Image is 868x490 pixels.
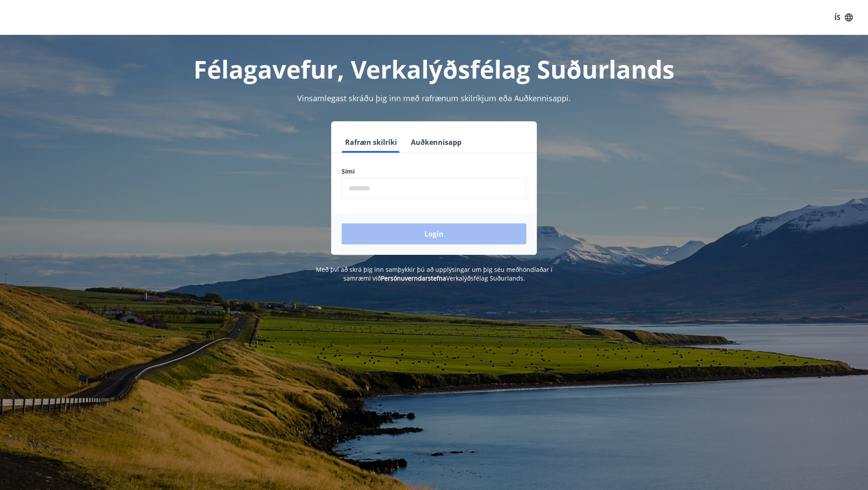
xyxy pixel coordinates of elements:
[381,274,446,282] a: Persónuverndarstefna
[407,132,465,153] button: Auðkennisapp
[297,93,571,103] span: Vinsamlegast skráðu þig inn með rafrænum skilríkjum eða Auðkennisappi.
[342,132,400,153] button: Rafræn skilríki
[131,52,737,86] h1: Félagavefur, Verkalýðsfélag Suðurlands
[316,265,553,282] span: Með því að skrá þig inn samþykkir þú að upplýsingar um þig séu meðhöndlaðar í samræmi við Verkalý...
[342,167,526,176] label: Sími
[830,10,858,25] button: ÍS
